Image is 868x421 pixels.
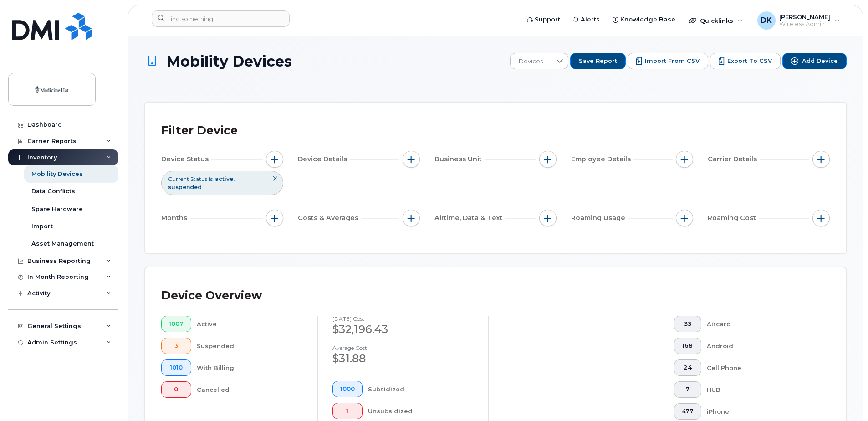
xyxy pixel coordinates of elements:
[169,364,184,371] span: 1010
[645,57,700,65] span: Import from CSV
[340,385,355,393] span: 1000
[434,213,505,223] span: Airtime, Data & Text
[707,381,816,398] div: HUB
[169,320,184,328] span: 1007
[674,316,701,332] button: 33
[161,316,191,332] button: 1007
[707,316,816,332] div: Aircard
[707,403,816,420] div: iPhone
[674,338,701,354] button: 168
[710,53,781,69] button: Export to CSV
[579,57,617,65] span: Save Report
[161,338,191,354] button: 3
[708,213,759,223] span: Roaming Cost
[782,53,847,69] button: Add Device
[197,338,303,354] div: Suspended
[209,175,213,183] span: is
[570,53,626,69] button: Save Report
[168,175,207,183] span: Current Status
[434,154,485,164] span: Business Unit
[571,154,633,164] span: Employee Details
[169,342,184,349] span: 3
[368,403,474,419] div: Unsubsidized
[332,345,474,351] h4: Average cost
[708,154,760,164] span: Carrier Details
[707,359,816,376] div: Cell Phone
[674,403,701,420] button: 477
[298,154,350,164] span: Device Details
[628,53,708,69] button: Import from CSV
[674,381,701,398] button: 7
[215,175,235,182] span: active
[332,316,474,322] h4: [DATE] cost
[682,320,694,328] span: 33
[682,386,694,393] span: 7
[571,213,628,223] span: Roaming Usage
[197,316,303,332] div: Active
[340,407,355,415] span: 1
[332,403,363,419] button: 1
[727,57,772,65] span: Export to CSV
[298,213,361,223] span: Costs & Averages
[168,184,202,190] span: suspended
[161,381,191,398] button: 0
[161,359,191,376] button: 1010
[511,53,551,70] span: Devices
[161,119,238,143] div: Filter Device
[166,53,292,69] span: Mobility Devices
[161,213,190,223] span: Months
[674,359,701,376] button: 24
[368,381,474,397] div: Subsidized
[197,359,303,376] div: With Billing
[197,381,303,398] div: Cancelled
[332,322,474,337] div: $32,196.43
[161,284,262,308] div: Device Overview
[161,154,211,164] span: Device Status
[682,408,694,415] span: 477
[169,386,184,393] span: 0
[332,381,363,397] button: 1000
[802,57,838,65] span: Add Device
[682,342,694,349] span: 168
[707,338,816,354] div: Android
[332,351,474,366] div: $31.88
[682,364,694,371] span: 24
